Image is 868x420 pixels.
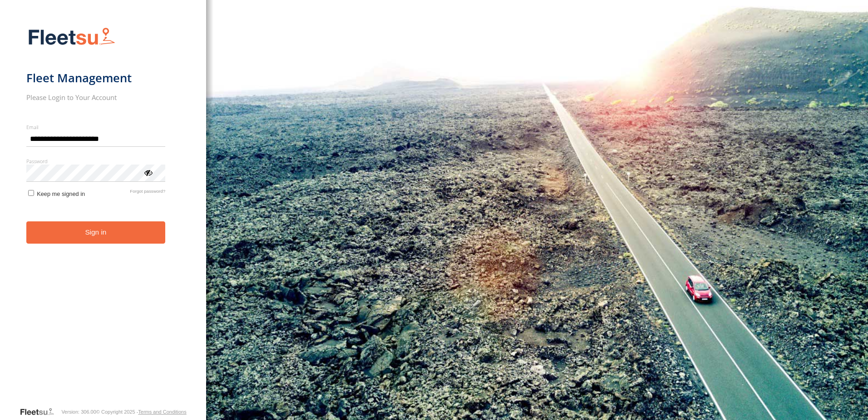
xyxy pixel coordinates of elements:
a: Visit our Website [20,407,61,416]
span: Keep me signed in [37,190,85,197]
form: main [26,22,180,406]
div: Version: 306.00 [61,409,96,415]
button: Sign in [26,221,166,244]
h1: Fleet Management [26,70,166,85]
a: Terms and Conditions [138,409,186,415]
div: © Copyright 2025 - [96,409,187,415]
label: Password [26,158,166,165]
div: ViewPassword [143,168,153,177]
a: Forgot password? [130,189,165,197]
input: Keep me signed in [28,190,34,196]
label: Email [26,124,166,130]
img: Fleetsu [26,25,117,49]
h2: Please Login to Your Account [26,93,166,102]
